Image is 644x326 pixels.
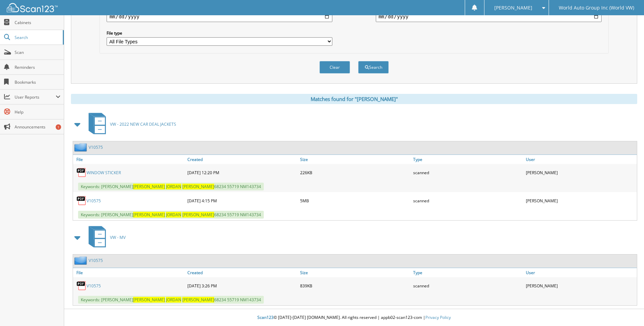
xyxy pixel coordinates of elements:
a: VW - MV [85,224,126,251]
a: VW - 2022 NEW CAR DEAL JACKETS [85,111,176,138]
div: [PERSON_NAME] [524,166,637,179]
div: 226KB [298,166,411,179]
input: end [376,11,602,22]
div: scanned [411,166,524,179]
span: VW - MV [110,235,126,240]
div: [PERSON_NAME] [524,194,637,207]
span: Scan [15,49,60,55]
a: V10575 [87,198,101,204]
a: Created [186,155,298,164]
span: User Reports [15,94,56,100]
img: folder2.png [74,256,89,265]
span: JORDAN [166,297,181,303]
a: V10575 [89,258,103,263]
div: 5MB [298,194,411,207]
div: Matches found for "[PERSON_NAME]" [71,94,637,104]
img: PDF.png [76,196,87,206]
span: Scan123 [257,314,274,320]
span: JORDAN [166,184,181,189]
button: Search [358,61,389,74]
a: User [524,268,637,277]
a: Type [411,268,524,277]
img: folder2.png [74,143,89,151]
div: [DATE] 4:15 PM [186,194,298,207]
span: Bookmarks [15,79,60,85]
img: scan123-logo-white.svg [7,3,58,12]
a: File [73,268,186,277]
span: [PERSON_NAME] [133,212,165,218]
span: Cabinets [15,20,60,25]
label: File type [107,30,332,36]
span: VW - 2022 NEW CAR DEAL JACKETS [110,121,176,127]
a: V10575 [89,144,103,150]
span: [PERSON_NAME] [182,212,214,218]
a: File [73,155,186,164]
a: Size [298,155,411,164]
a: WINDOW STICKER [87,170,121,176]
a: Privacy Policy [425,314,451,320]
div: scanned [411,279,524,292]
span: [PERSON_NAME] [133,297,165,303]
div: [PERSON_NAME] [524,279,637,292]
div: scanned [411,194,524,207]
span: World Auto Group Inc (World VW) [559,6,634,10]
span: Help [15,109,60,115]
img: PDF.png [76,167,87,178]
span: Search [15,35,59,40]
span: Keywords: [PERSON_NAME] 68234 55719 NM143734 [78,296,264,304]
span: JORDAN [166,212,181,218]
span: Keywords: [PERSON_NAME] 68234 55719 NM143734 [78,183,264,190]
span: [PERSON_NAME] [182,297,214,303]
span: Reminders [15,64,60,70]
a: Type [411,155,524,164]
span: [PERSON_NAME] [133,184,165,189]
img: PDF.png [76,281,87,291]
button: Clear [319,61,350,74]
a: User [524,155,637,164]
div: © [DATE]-[DATE] [DOMAIN_NAME]. All rights reserved | appb02-scan123-com | [64,309,644,326]
input: start [107,11,332,22]
a: Size [298,268,411,277]
a: V10575 [87,283,101,289]
a: Created [186,268,298,277]
div: [DATE] 3:26 PM [186,279,298,292]
span: [PERSON_NAME] [494,6,532,10]
span: [PERSON_NAME] [182,184,214,189]
div: [DATE] 12:20 PM [186,166,298,179]
span: Announcements [15,124,60,130]
span: Keywords: [PERSON_NAME] 68234 55719 NM143734 [78,211,264,219]
div: 1 [56,124,61,130]
div: 839KB [298,279,411,292]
